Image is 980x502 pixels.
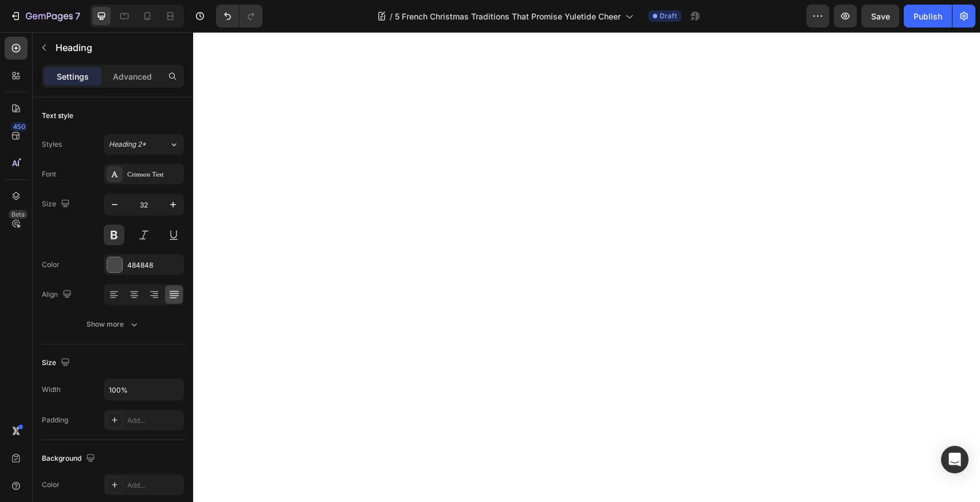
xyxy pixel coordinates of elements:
[5,5,85,28] button: 7
[941,446,969,473] div: Open Intercom Messenger
[861,5,899,28] button: Save
[127,480,181,491] div: Add...
[42,451,97,466] div: Background
[109,139,146,150] span: Heading 2*
[871,11,890,21] span: Save
[904,5,952,28] button: Publish
[127,415,181,426] div: Add...
[193,32,980,502] iframe: Design area
[11,122,28,131] div: 450
[395,10,621,22] span: 5 French Christmas Traditions That Promise Yuletide Cheer
[660,11,677,21] span: Draft
[42,260,60,270] div: Color
[42,197,72,212] div: Size
[42,139,62,150] div: Styles
[42,355,72,371] div: Size
[42,480,60,490] div: Color
[127,170,181,180] div: Crimson Text
[42,169,56,179] div: Font
[390,10,393,22] span: /
[216,5,262,28] div: Undo/Redo
[42,385,61,395] div: Width
[42,287,74,303] div: Align
[56,41,179,54] p: Heading
[104,379,183,400] input: Auto
[42,314,184,335] button: Show more
[42,415,68,425] div: Padding
[9,210,28,219] div: Beta
[42,111,73,121] div: Text style
[87,319,140,330] div: Show more
[113,70,152,83] p: Advanced
[914,10,942,22] div: Publish
[75,9,80,23] p: 7
[104,134,184,155] button: Heading 2*
[127,260,181,270] div: 484848
[57,70,89,83] p: Settings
